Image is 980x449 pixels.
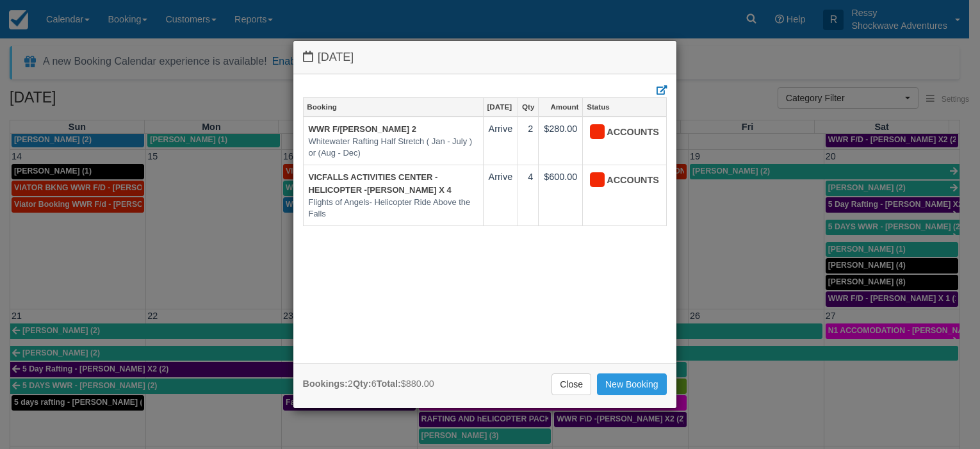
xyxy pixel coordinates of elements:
[518,165,539,225] td: 4
[309,172,452,195] a: VICFALLS ACTIVITIES CENTER - HELICOPTER -[PERSON_NAME] X 4
[551,373,591,395] a: Close
[484,98,518,116] a: [DATE]
[304,98,483,116] a: Booking
[309,124,416,134] a: WWR F/[PERSON_NAME] 2
[518,98,538,116] a: Qty
[309,197,478,220] em: Flights of Angels- Helicopter Ride Above the Falls
[483,165,518,225] td: Arrive
[303,379,348,389] strong: Bookings:
[539,117,583,165] td: $280.00
[588,122,649,143] div: ACCOUNTS
[303,377,434,391] div: 2 6 $880.00
[483,117,518,165] td: Arrive
[518,117,539,165] td: 2
[377,379,401,389] strong: Total:
[539,98,582,116] a: Amount
[309,136,478,159] em: Whitewater Rafting Half Stretch ( Jan - July ) or (Aug - Dec)
[353,379,372,389] strong: Qty:
[588,170,649,191] div: ACCOUNTS
[303,51,667,64] h4: [DATE]
[597,373,667,395] a: New Booking
[583,98,666,116] a: Status
[539,165,583,225] td: $600.00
